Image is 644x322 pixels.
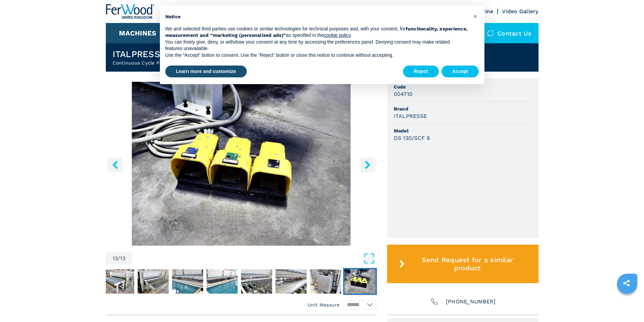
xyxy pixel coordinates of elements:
[165,66,247,78] button: Learn more and customize
[407,256,527,272] span: Send Request for a similar product
[394,134,430,142] h3: DS 130/SCF 8
[171,268,205,295] button: Go to Slide 8
[446,297,496,306] span: [PHONE_NUMBER]
[394,127,532,134] span: Model
[274,268,308,295] button: Go to Slide 11
[310,269,341,294] img: 7afeb67eb8bc47ef3de4ec75a769cdcd
[276,269,307,294] img: 6d2b5916d5e750fc551fb38ba50655cd
[343,268,377,295] button: Go to Slide 13
[618,275,635,292] a: sharethis
[394,90,413,98] h3: 004710
[113,256,118,261] span: 13
[103,269,134,294] img: 36594279fb99459d12d020b01d987062
[118,256,120,261] span: /
[403,66,439,78] button: Reject
[165,52,468,59] p: Use the “Accept” button to consent. Use the “Reject” button or close this notice to continue with...
[344,269,376,294] img: ab94ba54c09e5e654116f848886cf931
[360,157,375,172] button: right-button
[502,8,538,15] a: Video Gallery
[240,268,273,295] button: Go to Slide 10
[106,4,154,19] img: Ferwood
[394,112,427,120] h3: ITALPRESSE
[394,105,532,112] span: Brand
[108,157,123,172] button: left-button
[470,11,481,22] button: Close this notice
[473,12,477,20] span: ×
[106,82,377,246] img: Continuous Cycle Presses ITALPRESSE DS 130/SCF 8
[136,268,170,295] button: Go to Slide 7
[207,269,238,294] img: f5cb41965e3753ecfe76cd2c48393f15
[165,26,468,38] strong: functionality, experience, measurement and “marketing (personalized ads)”
[138,269,169,294] img: f12550c43c9d1dbb60e9a9015ea926a3
[241,269,272,294] img: fe7f0d626c93fcccb30c291978644ae5
[119,29,156,37] button: Machines
[480,23,539,43] div: Contact us
[308,301,340,308] em: Unit Measure
[172,269,203,294] img: c466ac8f5c7d134e729e57fc0ca55661
[165,14,468,20] h2: Notice
[387,245,539,283] button: Send Request for a similar product
[487,30,494,36] img: Contact us
[113,49,235,59] h1: ITALPRESSE - DS 130/SCF 8
[205,268,239,295] button: Go to Slide 9
[113,59,235,66] h2: Continuous Cycle Presses
[430,297,439,306] img: Phone
[324,32,351,38] a: cookie policy
[615,292,639,317] iframe: Chat
[309,268,342,295] button: Go to Slide 12
[134,252,375,265] button: Open Fullscreen
[106,82,377,246] div: Go to Slide 13
[102,268,136,295] button: Go to Slide 6
[165,39,468,52] p: You can freely give, deny, or withdraw your consent at any time by accessing the preferences pane...
[442,66,479,78] button: Accept
[165,26,468,39] p: We and selected third parties use cookies or similar technologies for technical purposes and, wit...
[120,256,125,261] span: 13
